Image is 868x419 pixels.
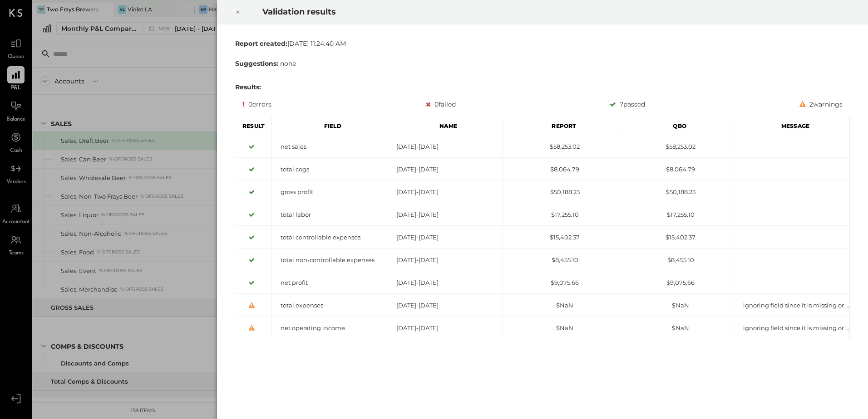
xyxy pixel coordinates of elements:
[503,256,618,264] div: $8,455.10
[618,278,734,287] div: $9,075.66
[503,301,618,310] div: $NaN
[262,0,747,23] h2: Validation results
[235,39,287,48] b: Report created:
[271,188,387,196] div: gross profit
[387,278,503,287] div: [DATE]-[DATE]
[503,188,618,196] div: $50,188.23
[734,117,850,135] div: Message
[387,256,503,264] div: [DATE]-[DATE]
[271,165,387,174] div: total cogs
[387,233,503,242] div: [DATE]-[DATE]
[503,210,618,219] div: $17,255.10
[503,165,618,174] div: $8,064.79
[610,99,645,110] div: 7 passed
[503,142,618,151] div: $58,253.02
[271,301,387,310] div: total expenses
[734,301,849,310] div: ignoring field since it is missing or hidden from report
[387,301,503,310] div: [DATE]-[DATE]
[799,99,843,110] div: 2 warnings
[387,324,503,332] div: [DATE]-[DATE]
[618,117,734,135] div: Qbo
[503,278,618,287] div: $9,075.66
[618,188,734,196] div: $50,188.23
[387,142,503,151] div: [DATE]-[DATE]
[618,301,734,310] div: $NaN
[271,324,387,332] div: net operating income
[387,117,503,135] div: Name
[235,39,850,48] div: [DATE] 11:24:40 AM
[271,142,387,151] div: net sales
[271,117,387,135] div: Field
[734,324,849,332] div: ignoring field since it is missing or hidden from report
[387,210,503,219] div: [DATE]-[DATE]
[618,256,734,264] div: $8,455.10
[618,210,734,219] div: $17,255.10
[242,99,271,110] div: 0 errors
[426,99,456,110] div: 0 failed
[618,165,734,174] div: $8,064.79
[271,256,387,264] div: total non-controllable expenses
[271,278,387,287] div: net profit
[503,117,619,135] div: Report
[618,233,734,242] div: $15,402.37
[618,324,734,332] div: $NaN
[387,188,503,196] div: [DATE]-[DATE]
[387,165,503,174] div: [DATE]-[DATE]
[235,59,278,68] b: Suggestions:
[271,233,387,242] div: total controllable expenses
[503,233,618,242] div: $15,402.37
[235,83,261,91] b: Results:
[618,142,734,151] div: $58,253.02
[503,324,618,332] div: $NaN
[235,117,271,135] div: Result
[280,59,296,68] span: none
[271,210,387,219] div: total labor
